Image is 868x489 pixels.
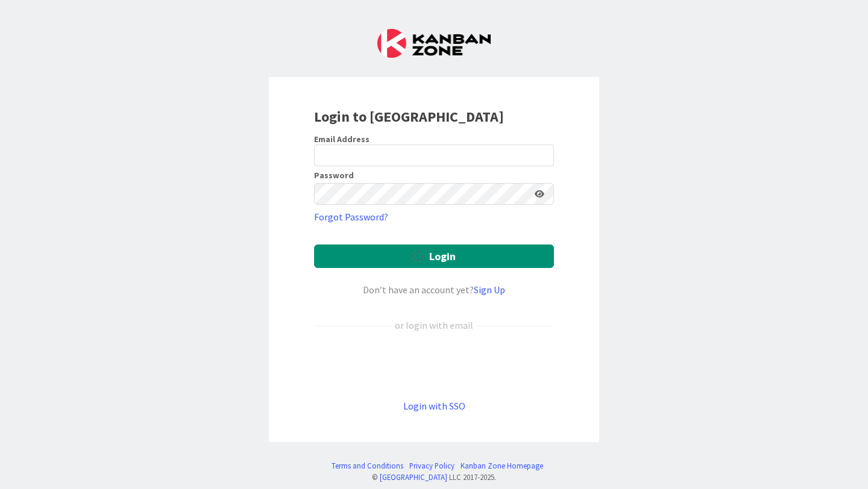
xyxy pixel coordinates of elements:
[314,282,554,297] div: Don’t have an account yet?
[461,460,543,472] a: Kanban Zone Homepage
[314,134,370,145] label: Email Address
[474,284,505,296] a: Sign Up
[308,352,560,379] iframe: Sign in with Google Button
[403,400,465,412] a: Login with SSO
[314,107,504,126] b: Login to [GEOGRAPHIC_DATA]
[377,29,491,58] img: Kanban Zone
[380,472,447,482] a: [GEOGRAPHIC_DATA]
[314,210,388,224] a: Forgot Password?
[332,460,403,472] a: Terms and Conditions
[314,171,354,179] label: Password
[392,318,476,332] div: or login with email
[314,244,554,268] button: Login
[325,472,543,483] div: © LLC 2017- 2025 .
[409,460,454,472] a: Privacy Policy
